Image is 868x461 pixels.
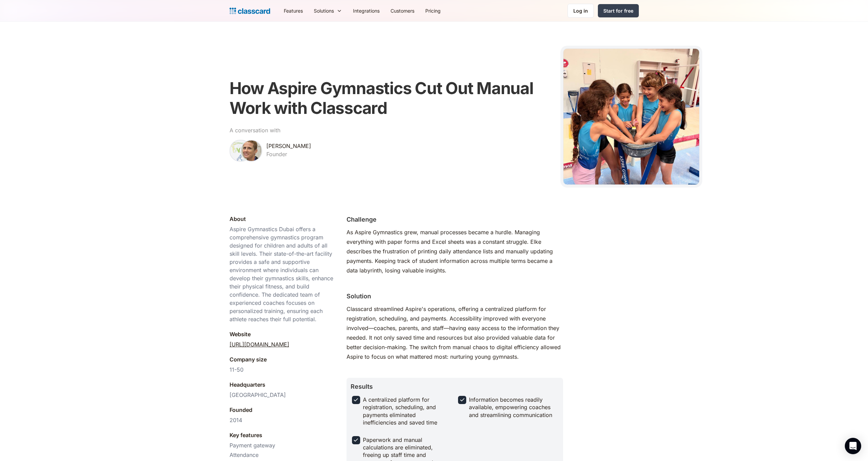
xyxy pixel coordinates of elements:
div: As Aspire Gymnastics grew, manual processes became a hurdle. Managing everything with paper forms... [347,227,563,275]
div: Attendance [230,451,275,459]
div: Founder [266,150,287,158]
div: Website [230,330,251,338]
div: Key features [230,431,262,439]
div: Start for free [603,7,633,14]
div: Information becomes readily available, empowering coaches and streamlining communication [469,396,556,419]
div: A centralized platform for registration, scheduling, and payments eliminated inefficiencies and s... [363,396,450,427]
a: Pricing [420,3,446,18]
div: A conversation with [230,126,280,134]
div: Solutions [314,7,334,14]
a: home [230,6,270,16]
a: Integrations [348,3,385,18]
div: 11-50 [230,366,244,374]
a: Log in [568,4,594,18]
h2: Results [351,382,373,391]
div: Classcard streamlined Aspire's operations, offering a centralized platform for registration, sche... [347,304,563,361]
div: 2014 [230,416,242,424]
div: Aspire Gymnastics Dubai offers a comprehensive gymnastics program designed for children and adult... [230,225,336,323]
div: Company size [230,355,267,363]
a: [URL][DOMAIN_NAME] [230,340,289,348]
div: [PERSON_NAME] [266,142,311,150]
h2: Challenge [347,215,377,224]
div: Headquarters [230,381,265,389]
a: Features [278,3,308,18]
h2: Solution [347,292,371,301]
div: Founded [230,406,252,414]
div: Solutions [308,3,348,18]
a: Start for free [598,4,639,17]
div: Open Intercom Messenger [845,438,861,454]
div: [GEOGRAPHIC_DATA] [230,391,286,399]
h1: How Aspire Gymnastics Cut Out Manual Work with Classcard [230,78,552,118]
a: Customers [385,3,420,18]
div: Payment gateway [230,441,275,449]
div: Log in [573,7,588,14]
div: About [230,215,246,223]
